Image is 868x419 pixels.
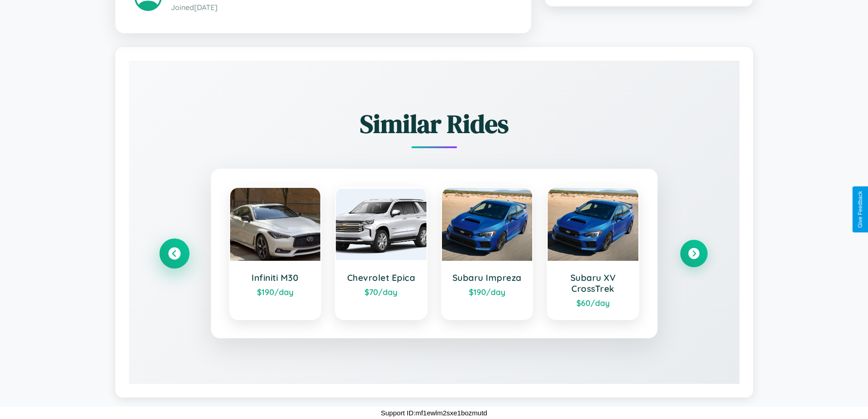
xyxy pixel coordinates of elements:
[239,272,312,283] h3: Infiniti M30
[557,298,629,308] div: $ 60 /day
[345,272,417,283] h3: Chevrolet Epica
[857,191,863,228] div: Give Feedback
[345,287,417,297] div: $ 70 /day
[451,272,524,283] h3: Subaru Impreza
[381,407,487,419] p: Support ID: mf1ewlm2sxe1bozmutd
[239,287,312,297] div: $ 190 /day
[557,272,629,294] h3: Subaru XV CrossTrek
[335,187,427,320] a: Chevrolet Epica$70/day
[229,187,322,320] a: Infiniti M30$190/day
[161,106,708,141] h2: Similar Rides
[171,1,512,14] p: Joined [DATE]
[547,187,639,320] a: Subaru XV CrossTrek$60/day
[451,287,524,297] div: $ 190 /day
[441,187,534,320] a: Subaru Impreza$190/day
